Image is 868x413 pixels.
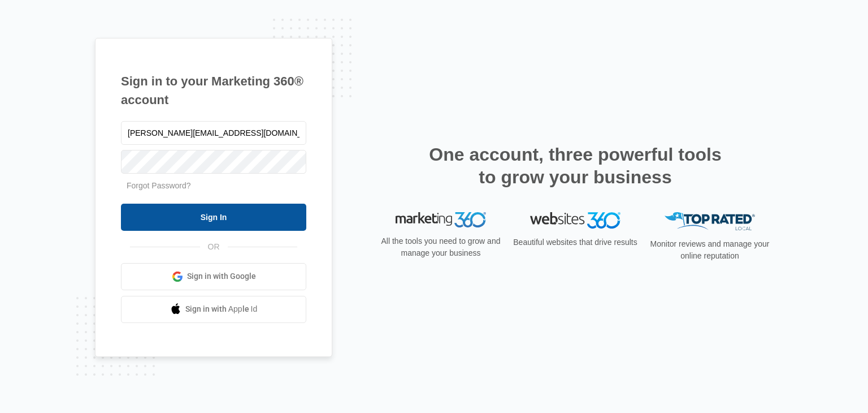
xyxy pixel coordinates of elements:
[187,270,256,282] span: Sign in with Google
[377,235,504,259] p: All the tools you need to grow and manage your business
[530,212,620,229] img: Websites 360
[200,241,228,253] span: OR
[185,303,258,315] span: Sign in with Apple Id
[121,263,306,290] a: Sign in with Google
[121,296,306,323] a: Sign in with Apple Id
[646,238,773,262] p: Monitor reviews and manage your online reputation
[426,143,725,188] h2: One account, three powerful tools to grow your business
[512,236,639,248] p: Beautiful websites that drive results
[396,212,486,228] img: Marketing 360
[665,212,755,231] img: Top Rated Local
[121,72,306,109] h1: Sign in to your Marketing 360® account
[121,204,306,231] input: Sign In
[121,121,306,145] input: Email
[127,181,191,190] a: Forgot Password?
